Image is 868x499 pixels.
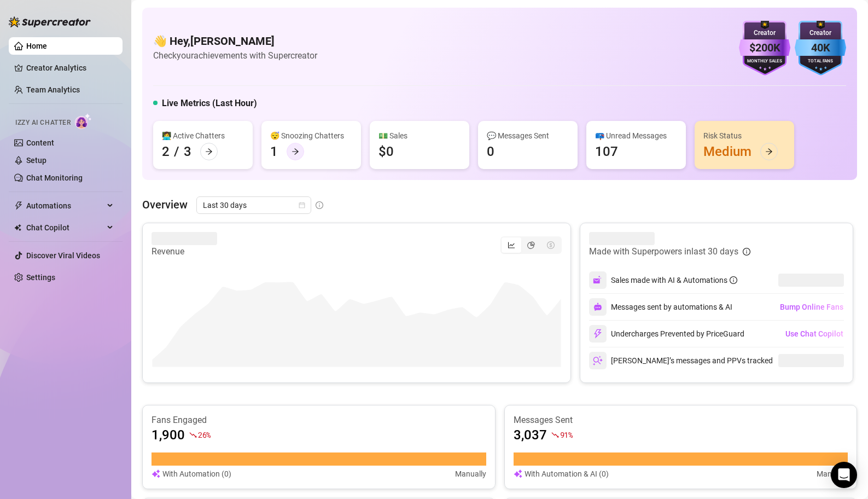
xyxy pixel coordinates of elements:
[593,356,603,365] img: svg%3e
[142,196,188,213] article: Overview
[765,148,773,155] span: arrow-right
[595,130,677,142] div: 📪 Unread Messages
[514,414,848,426] article: Messages Sent
[527,241,535,249] span: pie-chart
[15,118,71,128] span: Izzy AI Chatter
[14,201,23,210] span: thunderbolt
[270,143,278,160] div: 1
[500,236,562,254] div: segmented control
[26,219,104,236] span: Chat Copilot
[26,85,80,94] a: Team Analytics
[593,329,603,339] img: svg%3e
[785,325,844,343] button: Use Chat Copilot
[75,113,92,129] img: AI Chatter
[831,462,857,488] div: Open Intercom Messenger
[152,426,185,444] article: 1,900
[739,39,790,56] div: $200K
[593,303,602,311] img: svg%3e
[198,430,211,440] span: 26 %
[739,21,790,76] img: purple-badge-B9DA21FR.svg
[292,148,299,155] span: arrow-right
[26,138,54,147] a: Content
[779,298,844,316] button: Bump Online Fans
[316,201,323,209] span: info-circle
[26,251,100,260] a: Discover Viral Videos
[26,42,47,50] a: Home
[152,414,486,426] article: Fans Engaged
[162,97,257,110] h5: Live Metrics (Last Hour)
[525,468,609,480] article: With Automation & AI (0)
[547,241,555,249] span: dollar-circle
[455,468,486,480] article: Manually
[795,21,846,76] img: blue-badge-DgoSNQY1.svg
[589,245,738,258] article: Made with Superpowers in last 30 days
[785,329,843,338] span: Use Chat Copilot
[152,468,160,480] img: svg%3e
[589,298,732,316] div: Messages sent by automations & AI
[611,274,737,286] div: Sales made with AI & Automations
[162,130,244,142] div: 👩‍💻 Active Chatters
[514,468,522,480] img: svg%3e
[817,468,848,480] article: Manually
[153,33,317,49] h4: 👋 Hey, [PERSON_NAME]
[593,275,603,285] img: svg%3e
[739,28,790,38] div: Creator
[595,143,618,160] div: 107
[205,148,213,155] span: arrow-right
[703,130,785,142] div: Risk Status
[780,303,843,311] span: Bump Online Fans
[795,39,846,56] div: 40K
[26,273,55,282] a: Settings
[795,28,846,38] div: Creator
[743,248,750,256] span: info-circle
[203,197,305,213] span: Last 30 days
[514,426,547,444] article: 3,037
[730,276,737,284] span: info-circle
[26,156,46,165] a: Setup
[26,59,114,77] a: Creator Analytics
[589,352,773,369] div: [PERSON_NAME]’s messages and PPVs tracked
[299,202,305,208] span: calendar
[487,130,569,142] div: 💬 Messages Sent
[378,143,394,160] div: $0
[153,49,317,62] article: Check your achievements with Supercreator
[795,58,846,65] div: Total Fans
[14,224,21,231] img: Chat Copilot
[378,130,461,142] div: 💵 Sales
[162,143,170,160] div: 2
[189,431,197,439] span: fall
[184,143,191,160] div: 3
[26,197,104,214] span: Automations
[589,325,744,343] div: Undercharges Prevented by PriceGuard
[26,173,83,182] a: Chat Monitoring
[162,468,231,480] article: With Automation (0)
[739,58,790,65] div: Monthly Sales
[560,430,573,440] span: 91 %
[487,143,494,160] div: 0
[508,241,515,249] span: line-chart
[9,16,91,27] img: logo-BBDzfeDw.svg
[270,130,352,142] div: 😴 Snoozing Chatters
[152,245,217,258] article: Revenue
[551,431,559,439] span: fall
